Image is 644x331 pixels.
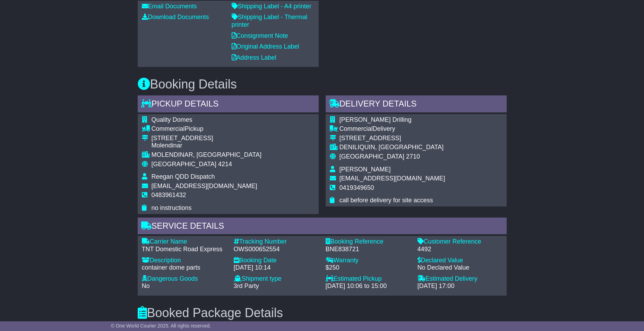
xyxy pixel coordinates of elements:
[138,95,319,114] div: Pickup Details
[418,246,503,253] div: 4492
[340,153,404,160] span: [GEOGRAPHIC_DATA]
[142,275,227,283] div: Dangerous Goods
[152,125,185,132] span: Commercial
[340,125,445,133] div: Delivery
[340,166,391,173] span: [PERSON_NAME]
[152,183,257,189] span: [EMAIL_ADDRESS][DOMAIN_NAME]
[152,204,192,211] span: no instructions
[234,282,259,289] span: 3rd Party
[138,77,507,91] h3: Booking Details
[340,125,373,132] span: Commercial
[138,218,507,236] div: Service Details
[111,323,211,329] span: © One World Courier 2025. All rights reserved.
[152,151,261,159] div: MOLENDINAR, [GEOGRAPHIC_DATA]
[418,282,503,290] div: [DATE] 17:00
[340,175,445,182] span: [EMAIL_ADDRESS][DOMAIN_NAME]
[138,306,507,320] h3: Booked Package Details
[232,3,311,10] a: Shipping Label - A4 printer
[142,14,209,20] a: Download Documents
[326,246,411,253] div: BNE838721
[152,173,215,180] span: Reegan QDD Dispatch
[418,264,503,272] div: No Declared Value
[152,192,186,198] span: 0483961432
[418,275,503,283] div: Estimated Delivery
[234,257,319,264] div: Booking Date
[152,135,261,142] div: [STREET_ADDRESS]
[232,32,288,39] a: Consignment Note
[152,161,216,168] span: [GEOGRAPHIC_DATA]
[152,125,261,133] div: Pickup
[234,246,319,253] div: OWS000652554
[218,161,232,168] span: 4214
[326,282,411,290] div: [DATE] 10:06 to 15:00
[142,3,197,10] a: Email Documents
[326,275,411,283] div: Estimated Pickup
[418,257,503,264] div: Declared Value
[142,246,227,253] div: TNT Domestic Road Express
[142,257,227,264] div: Description
[142,264,227,272] div: container dome parts
[406,153,420,160] span: 2710
[340,144,445,151] div: DENILIQUIN, [GEOGRAPHIC_DATA]
[340,184,374,191] span: 0419349650
[326,264,411,272] div: $250
[232,54,276,61] a: Address Label
[340,197,433,204] span: call before delivery for site access
[326,257,411,264] div: Warranty
[418,238,503,246] div: Customer Reference
[326,238,411,246] div: Booking Reference
[152,116,192,123] span: Quality Domes
[234,264,319,272] div: [DATE] 10:14
[232,43,299,50] a: Original Address Label
[142,238,227,246] div: Carrier Name
[142,282,150,289] span: No
[234,275,319,283] div: Shipment type
[340,116,412,123] span: [PERSON_NAME] Drilling
[232,14,308,28] a: Shipping Label - Thermal printer
[340,135,445,142] div: [STREET_ADDRESS]
[234,238,319,246] div: Tracking Number
[326,95,507,114] div: Delivery Details
[152,142,261,150] div: Molendinar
